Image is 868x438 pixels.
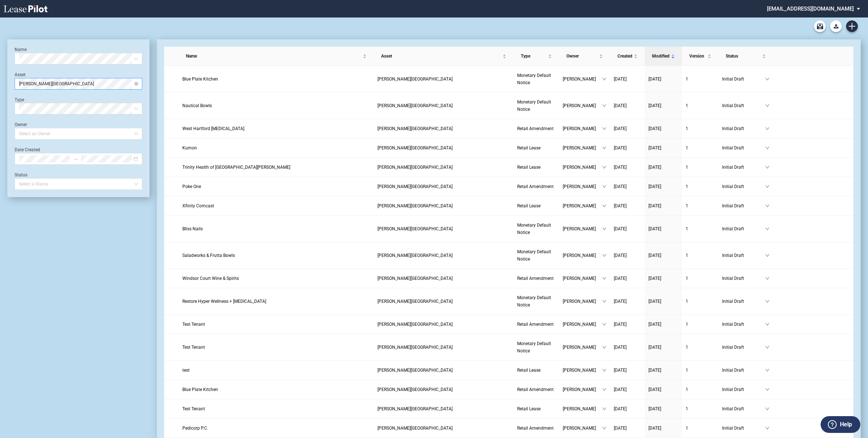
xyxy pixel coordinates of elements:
a: Retail Lease [517,202,555,210]
span: 1 [686,226,688,231]
a: 1 [686,367,715,374]
span: Xfinity Comcast [182,203,214,208]
span: [DATE] [648,77,661,82]
span: [DATE] [614,103,627,108]
label: Status [15,172,27,177]
span: Retail Lease [517,368,540,373]
a: Retail Lease [517,164,555,171]
span: [DATE] [614,322,627,327]
a: [DATE] [614,321,641,328]
a: [DATE] [614,183,641,190]
a: [DATE] [648,321,678,328]
span: Bishop's Corner [377,126,453,131]
span: Bishop's Corner [377,145,453,150]
span: Bishop's Corner [377,103,453,108]
a: Retail Lease [517,405,555,412]
span: [DATE] [648,276,661,281]
span: [PERSON_NAME] [563,425,602,432]
a: [DATE] [614,225,641,232]
a: [DATE] [648,298,678,305]
a: [DATE] [648,344,678,351]
span: [DATE] [648,126,661,131]
span: Monetary Default Notice [517,99,551,112]
span: Initial Draft [722,102,765,109]
span: Retail Lease [517,406,540,411]
a: [DATE] [614,164,641,171]
span: Retail Amendment [517,126,554,131]
a: Bliss Nails [182,225,370,232]
span: Asset [381,52,501,60]
span: 1 [686,406,688,411]
span: [PERSON_NAME] [563,298,602,305]
a: [DATE] [614,202,641,210]
a: Retail Amendment [517,425,555,432]
a: [DATE] [648,125,678,132]
a: Monetary Default Notice [517,98,555,113]
a: Windsor Court Wine & Spirits [182,275,370,282]
span: down [602,387,607,392]
span: down [765,368,770,372]
a: [PERSON_NAME][GEOGRAPHIC_DATA] [377,202,510,210]
a: [DATE] [614,367,641,374]
span: Restore Hyper Wellness + Cryotherapy [182,299,266,304]
a: [DATE] [614,144,641,152]
a: [DATE] [614,344,641,351]
a: 1 [686,298,715,305]
span: [DATE] [614,299,627,304]
span: Windsor Court Wine & Spirits [182,276,239,281]
span: down [602,345,607,349]
span: [DATE] [648,165,661,170]
a: Retail Amendment [517,125,555,132]
a: [DATE] [648,386,678,393]
span: 1 [686,426,688,431]
a: [DATE] [648,183,678,190]
span: [DATE] [614,226,627,231]
md-menu: Download Blank Form List [828,20,844,32]
span: Monetary Default Notice [517,73,551,85]
a: Blue Plate Kitchen [182,75,370,83]
span: [DATE] [614,426,627,431]
span: 1 [686,299,688,304]
a: [PERSON_NAME][GEOGRAPHIC_DATA] [377,75,510,83]
span: Bliss Nails [182,226,203,231]
a: Retail Amendment [517,386,555,393]
span: Initial Draft [722,252,765,259]
span: down [765,126,770,131]
label: Asset [15,72,26,77]
a: [DATE] [648,75,678,83]
span: Retail Amendment [517,387,554,392]
span: down [602,184,607,189]
span: 1 [686,184,688,189]
span: [DATE] [614,406,627,411]
span: 1 [686,165,688,170]
span: [DATE] [614,126,627,131]
th: Version [682,47,718,66]
span: [DATE] [648,145,661,150]
span: [DATE] [648,103,661,108]
a: test [182,367,370,374]
a: Monetary Default Notice [517,222,555,236]
span: down [765,426,770,430]
a: [PERSON_NAME][GEOGRAPHIC_DATA] [377,367,510,374]
a: Create new document [846,20,858,32]
span: Initial Draft [722,164,765,171]
span: [PERSON_NAME] [563,252,602,259]
a: 1 [686,386,715,393]
a: [DATE] [648,202,678,210]
span: Bishop's Corner [377,203,453,208]
a: Xfinity Comcast [182,202,370,210]
span: Bishop's Corner [377,77,453,82]
a: Poke One [182,183,370,190]
a: Pedicorp P.C. [182,425,370,432]
span: Owner [566,52,598,60]
span: [PERSON_NAME] [563,164,602,171]
a: [DATE] [648,405,678,412]
a: [PERSON_NAME][GEOGRAPHIC_DATA] [377,321,510,328]
span: down [602,276,607,281]
label: Type [15,97,24,102]
a: 1 [686,75,715,83]
a: Retail Amendment [517,183,555,190]
span: Nautical Bowls [182,103,212,108]
a: Retail Amendment [517,321,555,328]
a: [PERSON_NAME][GEOGRAPHIC_DATA] [377,183,510,190]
